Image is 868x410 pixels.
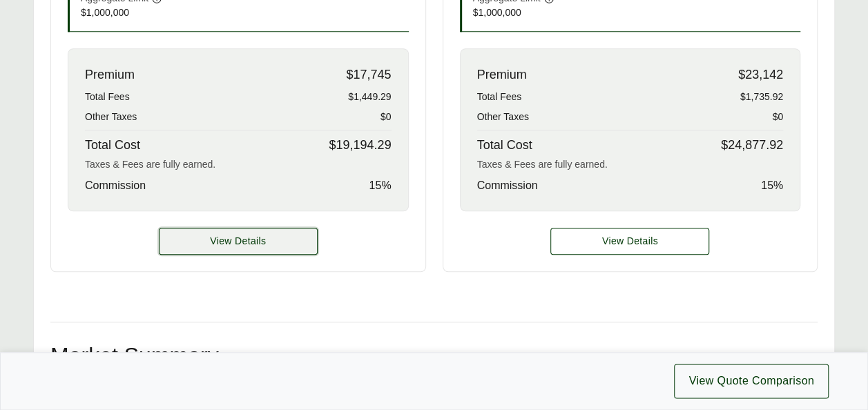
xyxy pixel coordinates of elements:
[85,157,392,172] div: Taxes & Fees are fully earned.
[477,157,784,172] div: Taxes & Fees are fully earned.
[85,136,140,155] span: Total Cost
[602,234,658,248] span: View Details
[740,90,783,104] span: $1,735.92
[348,90,391,104] span: $1,449.29
[85,90,130,104] span: Total Fees
[159,228,318,255] button: View Details
[81,6,186,20] span: $1,000,000
[85,110,137,124] span: Other Taxes
[721,136,783,155] span: $24,877.92
[380,110,392,124] span: $0
[210,234,266,248] span: View Details
[688,373,814,389] span: View Quote Comparison
[50,344,818,367] h2: Market Summary
[761,177,783,194] span: 15 %
[159,228,318,255] a: Falcon Risk details
[477,66,527,84] span: Premium
[85,177,146,194] span: Commission
[329,136,391,155] span: $19,194.29
[550,228,709,255] a: Counterpart details
[346,66,391,84] span: $17,745
[477,90,522,104] span: Total Fees
[477,110,529,124] span: Other Taxes
[473,6,579,20] span: $1,000,000
[85,66,135,84] span: Premium
[477,136,532,155] span: Total Cost
[477,177,538,194] span: Commission
[738,66,783,84] span: $23,142
[550,228,709,255] button: View Details
[772,110,783,124] span: $0
[674,364,829,398] button: View Quote Comparison
[369,177,391,194] span: 15 %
